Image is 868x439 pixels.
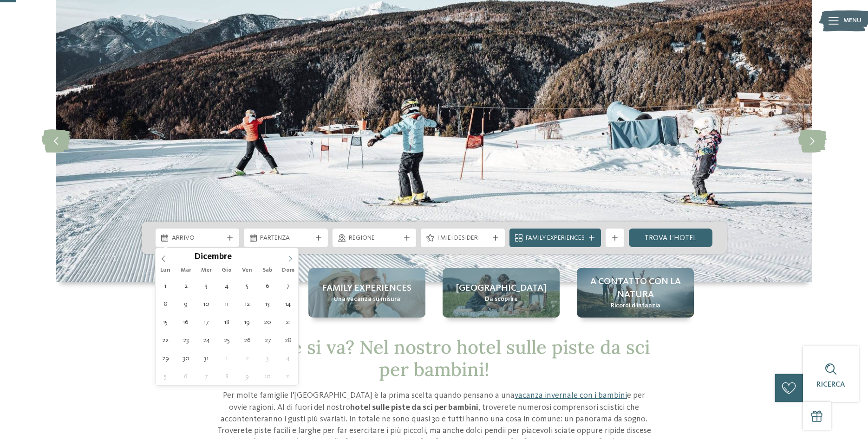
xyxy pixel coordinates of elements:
[177,367,195,385] span: Gennaio 6, 2026
[177,313,195,331] span: Dicembre 16, 2025
[218,331,236,349] span: Dicembre 25, 2025
[196,267,216,274] span: Mer
[237,267,257,274] span: Ven
[308,268,425,318] a: Hotel sulle piste da sci per bambini: divertimento senza confini Family experiences Una vacanza s...
[279,313,297,331] span: Dicembre 21, 2025
[197,331,215,349] span: Dicembre 24, 2025
[279,295,297,313] span: Dicembre 14, 2025
[437,234,489,243] span: I miei desideri
[157,331,175,349] span: Dicembre 22, 2025
[157,277,175,295] span: Dicembre 1, 2025
[197,349,215,367] span: Dicembre 31, 2025
[218,367,236,385] span: Gennaio 8, 2026
[238,277,256,295] span: Dicembre 5, 2025
[238,367,256,385] span: Gennaio 9, 2026
[259,295,277,313] span: Dicembre 13, 2025
[333,295,400,304] span: Una vacanza su misura
[279,367,297,385] span: Gennaio 11, 2026
[177,295,195,313] span: Dicembre 9, 2025
[157,349,175,367] span: Dicembre 29, 2025
[157,367,175,385] span: Gennaio 5, 2026
[577,268,694,318] a: Hotel sulle piste da sci per bambini: divertimento senza confini A contatto con la natura Ricordi...
[586,275,685,301] span: A contatto con la natura
[177,349,195,367] span: Dicembre 30, 2025
[216,267,237,274] span: Gio
[816,381,845,388] span: Ricerca
[197,277,215,295] span: Dicembre 3, 2025
[349,234,400,243] span: Regione
[218,335,650,381] span: Dov’è che si va? Nel nostro hotel sulle piste da sci per bambini!
[279,331,297,349] span: Dicembre 28, 2025
[456,282,547,295] span: [GEOGRAPHIC_DATA]
[279,349,297,367] span: Gennaio 4, 2026
[238,349,256,367] span: Gennaio 2, 2026
[172,234,223,243] span: Arrivo
[197,367,215,385] span: Gennaio 7, 2026
[232,252,262,261] input: Year
[259,313,277,331] span: Dicembre 20, 2025
[218,277,236,295] span: Dicembre 4, 2025
[443,268,560,318] a: Hotel sulle piste da sci per bambini: divertimento senza confini [GEOGRAPHIC_DATA] Da scoprire
[259,367,277,385] span: Gennaio 10, 2026
[260,234,312,243] span: Partenza
[350,403,478,412] strong: hotel sulle piste da sci per bambini
[259,331,277,349] span: Dicembre 27, 2025
[515,391,627,400] a: vacanza invernale con i bambini
[176,267,196,274] span: Mar
[197,313,215,331] span: Dicembre 17, 2025
[156,267,176,274] span: Lun
[322,282,411,295] span: Family experiences
[238,313,256,331] span: Dicembre 19, 2025
[157,313,175,331] span: Dicembre 15, 2025
[194,253,232,262] span: Dicembre
[218,295,236,313] span: Dicembre 11, 2025
[279,277,297,295] span: Dicembre 7, 2025
[526,234,585,243] span: Family Experiences
[257,267,278,274] span: Sab
[197,295,215,313] span: Dicembre 10, 2025
[177,331,195,349] span: Dicembre 23, 2025
[629,229,713,247] a: trova l’hotel
[238,295,256,313] span: Dicembre 12, 2025
[177,277,195,295] span: Dicembre 2, 2025
[259,349,277,367] span: Gennaio 3, 2026
[218,349,236,367] span: Gennaio 1, 2026
[238,331,256,349] span: Dicembre 26, 2025
[157,295,175,313] span: Dicembre 8, 2025
[259,277,277,295] span: Dicembre 6, 2025
[485,295,518,304] span: Da scoprire
[611,301,660,311] span: Ricordi d’infanzia
[218,313,236,331] span: Dicembre 18, 2025
[278,267,298,274] span: Dom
